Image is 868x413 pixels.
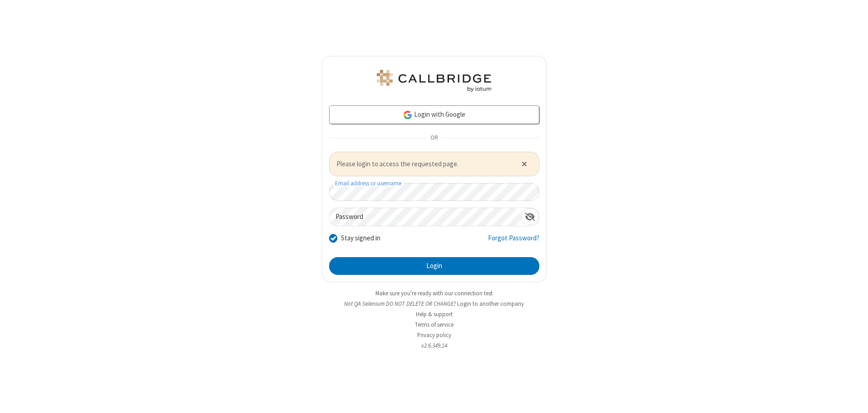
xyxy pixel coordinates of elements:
input: Password [330,208,521,226]
span: Please login to access the requested page. [336,159,510,169]
a: Help & support [416,310,453,318]
img: google-icon.png [403,110,413,120]
a: Privacy policy [417,331,451,339]
label: Stay signed in [341,233,380,244]
button: Login to another company [457,299,524,308]
a: Make sure you're ready with our connection test [375,289,493,297]
span: OR [427,131,441,144]
button: Close alert [517,157,532,171]
li: v2.6.349.14 [322,341,547,350]
a: Forgot Password? [488,233,539,250]
input: Email address or username [329,183,539,201]
button: Login [329,257,539,275]
img: QA Selenium DO NOT DELETE OR CHANGE [375,70,493,92]
div: Show password [521,208,539,225]
li: Not QA Selenium DO NOT DELETE OR CHANGE? [322,299,547,308]
a: Login with Google [329,105,539,124]
a: Terms of service [415,321,454,328]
